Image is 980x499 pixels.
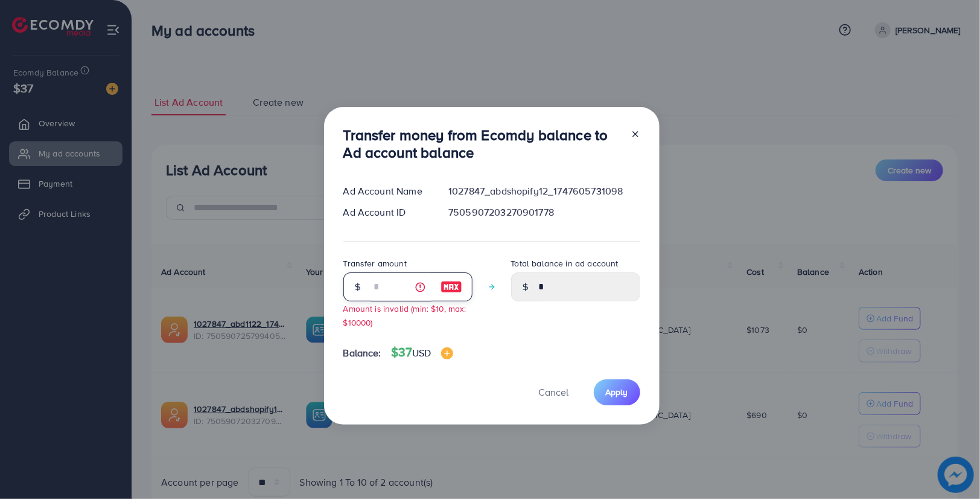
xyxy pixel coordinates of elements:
h3: Transfer money from Ecomdy balance to Ad account balance [343,126,621,161]
span: USD [412,346,431,359]
div: 7505907203270901778 [439,205,649,219]
label: Transfer amount [343,257,407,269]
button: Cancel [524,379,584,405]
small: Amount is invalid (min: $10, max: $10000) [343,303,466,328]
div: 1027847_abdshopify12_1747605731098 [439,184,649,198]
img: image [441,280,462,294]
img: image [441,347,453,359]
label: Total balance in ad account [511,257,619,269]
span: Apply [606,386,628,398]
div: Ad Account ID [334,205,439,219]
span: Balance: [343,346,381,360]
h4: $37 [391,345,453,360]
div: Ad Account Name [334,184,439,198]
span: Cancel [539,385,569,399]
button: Apply [594,379,640,405]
